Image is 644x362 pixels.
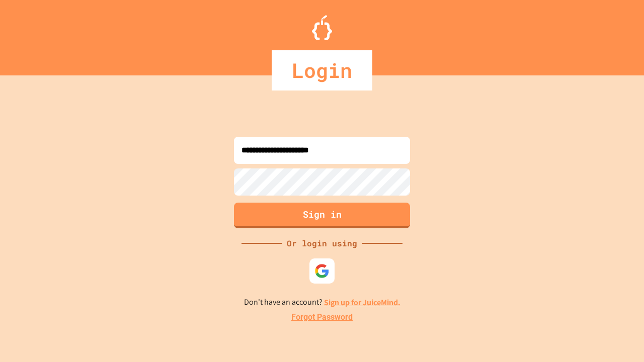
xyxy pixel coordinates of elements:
button: Sign in [234,203,410,228]
iframe: chat widget [560,278,634,321]
img: Logo.svg [312,15,332,40]
div: Or login using [282,237,362,249]
p: Don't have an account? [244,296,400,309]
div: Login [272,50,372,90]
iframe: chat widget [602,322,634,352]
img: google-icon.svg [314,263,330,279]
a: Sign up for JuiceMind. [324,297,400,308]
a: Forgot Password [291,311,353,323]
